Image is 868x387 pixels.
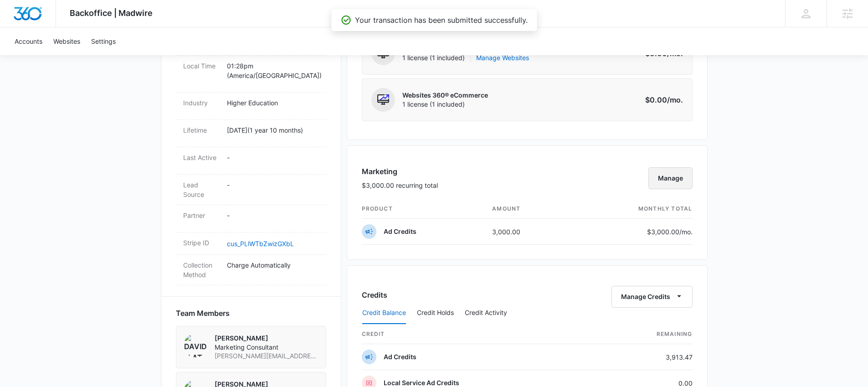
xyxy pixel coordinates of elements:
[476,53,529,62] a: Manage Websites
[402,53,529,62] span: 1 license (1 included)
[227,125,319,135] p: [DATE] ( 1 year 10 months )
[362,302,406,324] button: Credit Balance
[570,199,693,219] th: monthly total
[485,219,570,245] td: 3,000.00
[362,199,485,219] th: product
[183,211,220,220] dt: Partner
[183,153,220,162] dt: Last Active
[679,228,693,236] span: /mo.
[183,61,220,71] dt: Local Time
[176,147,326,175] div: Last Active-
[176,175,326,205] div: Lead Source-
[176,93,326,120] div: IndustryHigher Education
[215,351,318,361] span: [PERSON_NAME][EMAIL_ADDRESS][PERSON_NAME][DOMAIN_NAME]
[384,227,416,236] p: Ad Credits
[176,205,326,232] div: Partner-
[667,95,683,104] span: /mo.
[176,308,230,319] span: Team Members
[227,98,319,108] p: Higher Education
[402,100,488,109] span: 1 license (1 included)
[596,344,693,370] td: 3,913.47
[402,91,488,100] p: Websites 360® eCommerce
[176,232,326,255] div: Stripe IDcus_PLlWTbZwizGXbL
[215,343,318,352] span: Marketing Consultant
[611,286,693,308] button: Manage Credits
[176,56,326,93] div: Local Time01:28pm (America/[GEOGRAPHIC_DATA])
[70,8,153,18] span: Backoffice | Madwire
[227,211,319,220] p: -
[362,289,387,300] h3: Credits
[215,334,318,343] p: [PERSON_NAME]
[648,167,693,189] button: Manage
[183,125,220,135] dt: Lifetime
[596,325,693,344] th: Remaining
[227,260,319,270] p: Charge Automatically
[384,352,416,361] p: Ad Credits
[647,227,693,237] p: $3,000.00
[86,27,121,55] a: Settings
[485,199,570,219] th: amount
[227,180,319,190] p: -
[176,255,326,285] div: Collection MethodCharge Automatically
[183,180,220,199] dt: Lead Source
[362,166,438,177] h3: Marketing
[227,61,319,80] p: 01:28pm ( America/[GEOGRAPHIC_DATA] )
[227,240,294,248] a: cus_PLlWTbZwizGXbL
[183,238,220,248] dt: Stripe ID
[48,27,86,55] a: Websites
[227,153,319,162] p: -
[184,334,207,357] img: David Slater
[465,302,507,324] button: Credit Activity
[183,98,220,108] dt: Industry
[176,120,326,147] div: Lifetime[DATE](1 year 10 months)
[362,181,438,190] p: $3,000.00 recurring total
[417,302,454,324] button: Credit Holds
[355,15,528,26] p: Your transaction has been submitted successfully.
[9,27,48,55] a: Accounts
[640,94,683,105] p: $0.00
[362,325,596,344] th: credit
[183,260,220,279] dt: Collection Method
